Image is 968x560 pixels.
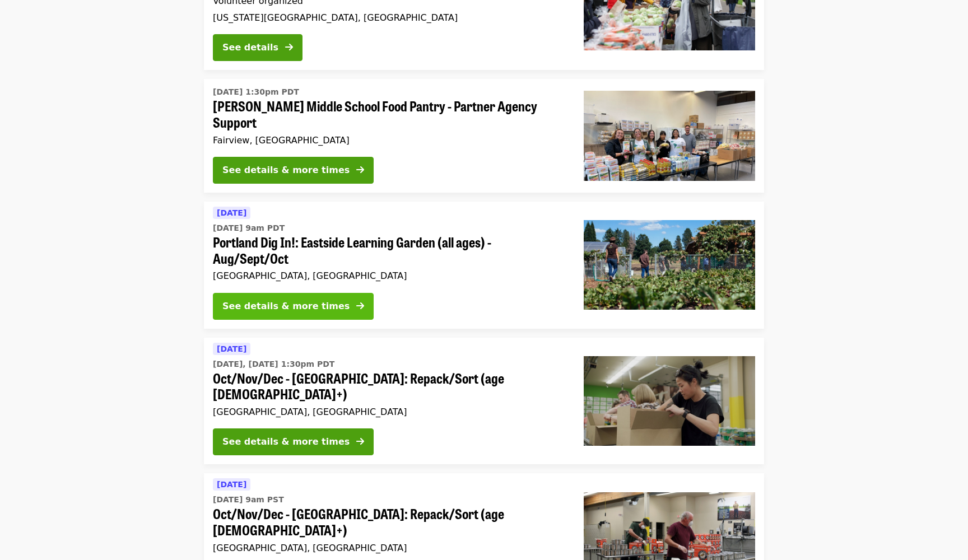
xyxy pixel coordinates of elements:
[356,436,364,447] i: arrow-right icon
[222,435,350,449] div: See details & more times
[213,86,299,98] time: [DATE] 1:30pm PDT
[222,164,350,177] div: See details & more times
[213,370,566,403] span: Oct/Nov/Dec - [GEOGRAPHIC_DATA]: Repack/Sort (age [DEMOGRAPHIC_DATA]+)
[213,222,285,234] time: [DATE] 9am PDT
[217,344,246,353] span: [DATE]
[584,91,755,180] img: Reynolds Middle School Food Pantry - Partner Agency Support organized by Oregon Food Bank
[204,79,764,193] a: See details for "Reynolds Middle School Food Pantry - Partner Agency Support"
[213,494,284,506] time: [DATE] 9am PST
[213,358,334,370] time: [DATE], [DATE] 1:30pm PDT
[213,506,566,538] span: Oct/Nov/Dec - [GEOGRAPHIC_DATA]: Repack/Sort (age [DEMOGRAPHIC_DATA]+)
[222,41,278,54] div: See details
[204,202,764,329] a: See details for "Portland Dig In!: Eastside Learning Garden (all ages) - Aug/Sept/Oct"
[356,301,364,311] i: arrow-right icon
[356,165,364,175] i: arrow-right icon
[204,338,764,465] a: See details for "Oct/Nov/Dec - Portland: Repack/Sort (age 8+)"
[213,234,566,267] span: Portland Dig In!: Eastside Learning Garden (all ages) - Aug/Sept/Oct
[213,270,566,281] div: [GEOGRAPHIC_DATA], [GEOGRAPHIC_DATA]
[285,42,293,53] i: arrow-right icon
[213,12,566,23] div: [US_STATE][GEOGRAPHIC_DATA], [GEOGRAPHIC_DATA]
[217,480,246,489] span: [DATE]
[213,293,374,320] button: See details & more times
[213,157,374,184] button: See details & more times
[213,543,566,553] div: [GEOGRAPHIC_DATA], [GEOGRAPHIC_DATA]
[213,98,566,130] span: [PERSON_NAME] Middle School Food Pantry - Partner Agency Support
[213,407,566,417] div: [GEOGRAPHIC_DATA], [GEOGRAPHIC_DATA]
[213,34,302,61] button: See details
[584,356,755,446] img: Oct/Nov/Dec - Portland: Repack/Sort (age 8+) organized by Oregon Food Bank
[222,300,350,313] div: See details & more times
[217,208,246,217] span: [DATE]
[584,220,755,310] img: Portland Dig In!: Eastside Learning Garden (all ages) - Aug/Sept/Oct organized by Oregon Food Bank
[213,428,374,455] button: See details & more times
[213,135,566,146] div: Fairview, [GEOGRAPHIC_DATA]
